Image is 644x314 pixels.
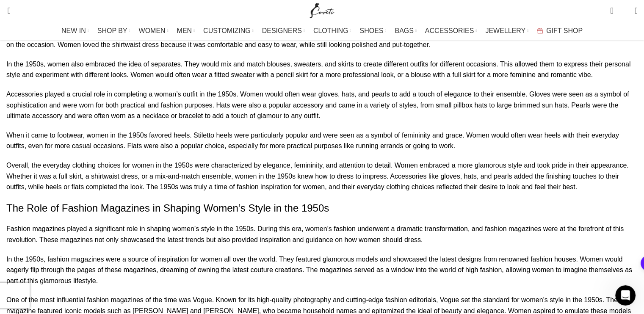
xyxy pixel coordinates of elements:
[97,22,130,39] a: SHOP BY
[622,8,628,15] span: 0
[139,22,169,39] a: WOMEN
[537,22,583,39] a: GIFT SHOP
[425,27,474,35] span: ACCESSORIES
[425,22,477,39] a: ACCESSORIES
[308,6,336,14] a: Site logo
[203,27,251,35] span: CUSTOMIZING
[262,22,305,39] a: DESIGNERS
[611,4,617,11] span: 0
[313,27,348,35] span: CLOTHING
[6,130,638,151] p: When it came to footwear, women in the 1950s favored heels. Stiletto heels were particularly popu...
[6,254,638,286] p: In the 1950s, fashion magazines were a source of inspiration for women all over the world. They f...
[2,22,642,39] div: Main navigation
[485,22,528,39] a: JEWELLERY
[359,27,383,35] span: SHOES
[546,27,583,35] span: GIFT SHOP
[359,22,386,39] a: SHOES
[177,22,195,39] a: MEN
[177,27,192,35] span: MEN
[537,28,543,33] img: GiftBag
[6,223,638,245] p: Fashion magazines played a significant role in shaping women’s style in the 1950s. During this er...
[61,22,89,39] a: NEW IN
[262,27,302,35] span: DESIGNERS
[6,201,638,215] h2: The Role of Fashion Magazines in Shaping Women’s Style in the 1950s
[6,160,638,193] p: Overall, the everyday clothing choices for women in the 1950s were characterized by elegance, fem...
[313,22,351,39] a: CLOTHING
[61,27,86,35] span: NEW IN
[6,89,638,121] p: Accessories played a crucial role in completing a woman’s outfit in the 1950s. Women would often ...
[6,59,638,80] p: In the 1950s, women also embraced the idea of separates. They would mix and match blouses, sweate...
[2,2,11,19] a: Search
[97,27,127,35] span: SHOP BY
[485,27,525,35] span: JEWELLERY
[615,285,636,306] iframe: Intercom live chat
[139,27,166,35] span: WOMEN
[395,22,416,39] a: BAGS
[620,2,628,19] div: My Wishlist
[606,2,617,19] a: 0
[203,22,254,39] a: CUSTOMIZING
[395,27,413,35] span: BAGS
